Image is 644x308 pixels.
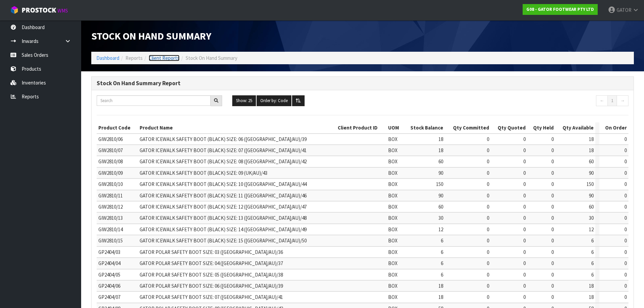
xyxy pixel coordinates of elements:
[487,226,489,233] span: 0
[551,271,554,278] span: 0
[140,215,307,221] span: GATOR ICEWALK SAFETY BOOT (BLACK) SIZE: 13 ([GEOGRAPHIC_DATA]/AU)/48
[140,204,307,210] span: GATOR ICEWALK SAFETY BOOT (BLACK) SIZE: 12 ([GEOGRAPHIC_DATA]/AU)/47
[438,226,443,233] span: 12
[527,122,555,133] th: Qty Held
[441,271,443,278] span: 6
[388,283,398,289] span: BOX
[149,55,180,61] a: Client Reports
[487,249,489,255] span: 0
[140,147,307,153] span: GATOR ICEWALK SAFETY BOOT (BLACK) SIZE: 07 ([GEOGRAPHIC_DATA]/AU)/41
[140,237,307,244] span: GATOR ICEWALK SAFETY BOOT (BLACK) SIZE: 15 ([GEOGRAPHIC_DATA]/AU)/50
[98,181,123,187] span: GIW2810/10
[523,147,526,153] span: 0
[388,226,398,233] span: BOX
[438,158,443,165] span: 60
[98,192,123,199] span: GIW2810/11
[555,122,596,133] th: Qty Available
[551,204,554,210] span: 0
[257,95,291,106] button: Order by: Code
[441,249,443,255] span: 6
[140,249,283,255] span: GATOR POLAR SAFETY BOOT SIZE: 03 ([GEOGRAPHIC_DATA]/AU)/36
[98,271,120,278] span: GP2404/05
[589,192,594,199] span: 90
[523,237,526,244] span: 0
[591,260,594,266] span: 6
[98,237,123,244] span: GIW2810/15
[232,95,256,106] button: Show: 25
[599,122,628,133] th: On Order
[487,158,489,165] span: 0
[487,237,489,244] span: 0
[624,226,627,233] span: 0
[438,192,443,199] span: 90
[589,147,594,153] span: 18
[591,237,594,244] span: 6
[438,283,443,289] span: 18
[523,260,526,266] span: 0
[487,294,489,300] span: 0
[445,122,491,133] th: Qty Committed
[140,158,307,165] span: GATOR ICEWALK SAFETY BOOT (BLACK) SIZE: 08 ([GEOGRAPHIC_DATA]/AU)/42
[186,55,237,61] span: Stock On Hand Summary
[438,215,443,221] span: 30
[438,136,443,142] span: 18
[523,170,526,176] span: 0
[388,260,398,266] span: BOX
[607,95,617,106] a: 1
[438,170,443,176] span: 90
[523,181,526,187] span: 0
[624,237,627,244] span: 0
[10,6,19,14] img: cube-alt.png
[91,29,211,42] span: Stock On Hand Summary
[487,271,489,278] span: 0
[624,170,627,176] span: 0
[487,170,489,176] span: 0
[624,204,627,210] span: 0
[97,80,628,87] h3: Stock On Hand Summary Report
[22,6,56,15] span: ProStock
[551,158,554,165] span: 0
[487,147,489,153] span: 0
[98,215,123,221] span: GIW2810/13
[589,283,594,289] span: 18
[551,147,554,153] span: 0
[487,283,489,289] span: 0
[98,249,120,255] span: GP2404/03
[388,158,398,165] span: BOX
[403,122,445,133] th: Stock Balance
[388,147,398,153] span: BOX
[140,170,267,176] span: GATOR ICEWALK SAFETY BOOT (BLACK) SIZE: 09 (UK/AU)/43
[551,283,554,289] span: 0
[551,136,554,142] span: 0
[624,192,627,199] span: 0
[491,122,527,133] th: Qty Quoted
[587,181,594,187] span: 150
[523,271,526,278] span: 0
[551,170,554,176] span: 0
[98,283,120,289] span: GP2404/06
[551,237,554,244] span: 0
[98,136,123,142] span: GIW2810/06
[589,226,594,233] span: 12
[438,204,443,210] span: 60
[386,122,403,133] th: UOM
[589,158,594,165] span: 60
[523,136,526,142] span: 0
[140,136,307,142] span: GATOR ICEWALK SAFETY BOOT (BLACK) SIZE: 06 ([GEOGRAPHIC_DATA]/AU)/39
[98,158,123,165] span: GIW2810/08
[388,204,398,210] span: BOX
[96,55,119,61] a: Dashboard
[98,204,123,210] span: GIW2810/12
[624,181,627,187] span: 0
[624,147,627,153] span: 0
[624,136,627,142] span: 0
[589,215,594,221] span: 30
[97,122,138,133] th: Product Code
[624,271,627,278] span: 0
[441,260,443,266] span: 6
[336,122,386,133] th: Client Product ID
[140,271,283,278] span: GATOR POLAR SAFETY BOOT SIZE: 05 ([GEOGRAPHIC_DATA]/AU)/38
[388,215,398,221] span: BOX
[523,249,526,255] span: 0
[523,283,526,289] span: 0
